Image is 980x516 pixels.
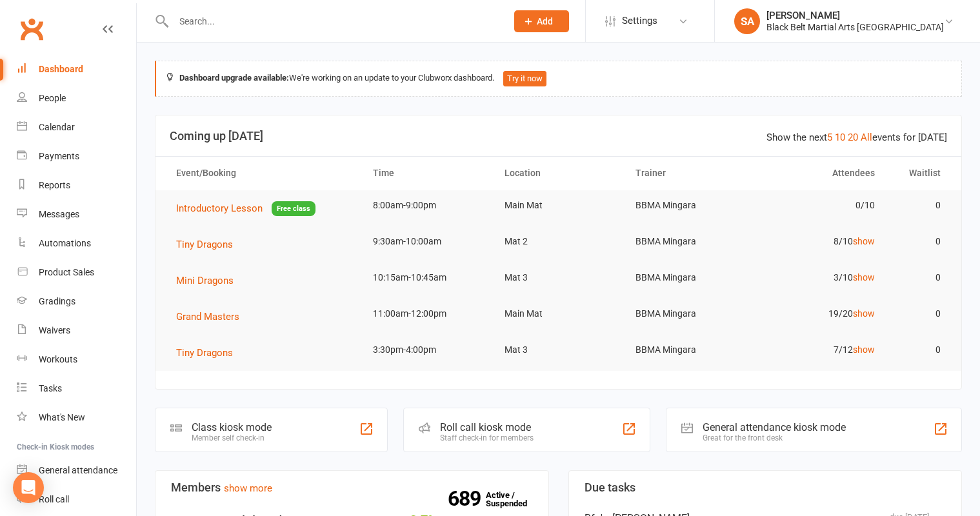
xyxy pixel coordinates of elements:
a: show [853,236,875,246]
a: Messages [17,200,136,229]
td: 3/10 [755,263,887,293]
div: Staff check-in for members [440,433,534,442]
a: Roll call [17,485,136,514]
th: Trainer [624,157,755,190]
div: Show the next events for [DATE] [766,130,947,145]
div: Roll call kiosk mode [440,421,534,433]
div: Messages [39,209,79,219]
a: Tasks [17,374,136,403]
div: Black Belt Martial Arts [GEOGRAPHIC_DATA] [766,21,944,33]
button: Tiny Dragons [176,345,242,361]
button: Try it now [503,71,546,86]
div: General attendance [39,465,117,475]
th: Attendees [755,157,887,190]
td: 8/10 [755,226,887,257]
a: Workouts [17,345,136,374]
td: BBMA Mingara [624,335,755,365]
td: 7/12 [755,335,887,365]
div: Payments [39,151,79,161]
td: 19/20 [755,299,887,329]
a: Waivers [17,316,136,345]
button: Grand Masters [176,309,248,324]
td: 3:30pm-4:00pm [361,335,493,365]
a: Dashboard [17,55,136,84]
a: All [861,132,872,143]
button: Introductory LessonFree class [176,201,315,217]
a: What's New [17,403,136,432]
div: Calendar [39,122,75,132]
span: Add [537,16,553,26]
div: Class kiosk mode [192,421,272,433]
th: Waitlist [886,157,952,190]
a: Product Sales [17,258,136,287]
td: Main Mat [493,299,625,329]
div: Automations [39,238,91,248]
td: Mat 3 [493,263,625,293]
td: 0 [886,299,952,329]
h3: Coming up [DATE] [170,130,947,143]
h3: Due tasks [585,481,946,494]
td: BBMA Mingara [624,190,755,221]
button: Add [514,10,569,32]
td: 0/10 [755,190,887,221]
div: Great for the front desk [703,433,846,442]
a: General attendance kiosk mode [17,456,136,485]
div: We're working on an update to your Clubworx dashboard. [155,61,962,97]
strong: 689 [448,489,486,508]
span: Tiny Dragons [176,239,233,250]
td: 0 [886,263,952,293]
button: Tiny Dragons [176,237,242,252]
td: BBMA Mingara [624,226,755,257]
div: People [39,93,66,103]
span: Mini Dragons [176,275,234,286]
a: Gradings [17,287,136,316]
a: show [853,308,875,319]
input: Search... [170,12,497,30]
td: 0 [886,335,952,365]
a: Clubworx [15,13,48,45]
td: 0 [886,190,952,221]
div: Product Sales [39,267,94,277]
div: Waivers [39,325,70,335]
td: Mat 2 [493,226,625,257]
td: Main Mat [493,190,625,221]
td: BBMA Mingara [624,263,755,293]
div: What's New [39,412,85,422]
span: Grand Masters [176,311,239,322]
th: Time [361,157,493,190]
a: show [853,344,875,355]
a: People [17,84,136,113]
div: Open Intercom Messenger [13,472,44,503]
td: BBMA Mingara [624,299,755,329]
a: show [853,272,875,283]
span: Free class [272,201,315,216]
div: Member self check-in [192,433,272,442]
div: Dashboard [39,64,83,74]
div: [PERSON_NAME] [766,10,944,21]
a: Automations [17,229,136,258]
div: Workouts [39,354,77,364]
div: Roll call [39,494,69,504]
td: 9:30am-10:00am [361,226,493,257]
a: 10 [835,132,845,143]
div: SA [734,8,760,34]
td: 0 [886,226,952,257]
div: Tasks [39,383,62,393]
th: Location [493,157,625,190]
td: 11:00am-12:00pm [361,299,493,329]
td: 8:00am-9:00pm [361,190,493,221]
a: show more [224,482,272,494]
a: Calendar [17,113,136,142]
a: Reports [17,171,136,200]
div: Gradings [39,296,75,306]
div: Reports [39,180,70,190]
a: 20 [848,132,858,143]
td: Mat 3 [493,335,625,365]
a: Payments [17,142,136,171]
span: Tiny Dragons [176,347,233,359]
span: Introductory Lesson [176,203,263,214]
a: 5 [827,132,832,143]
td: 10:15am-10:45am [361,263,493,293]
button: Mini Dragons [176,273,243,288]
span: Settings [622,6,657,35]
